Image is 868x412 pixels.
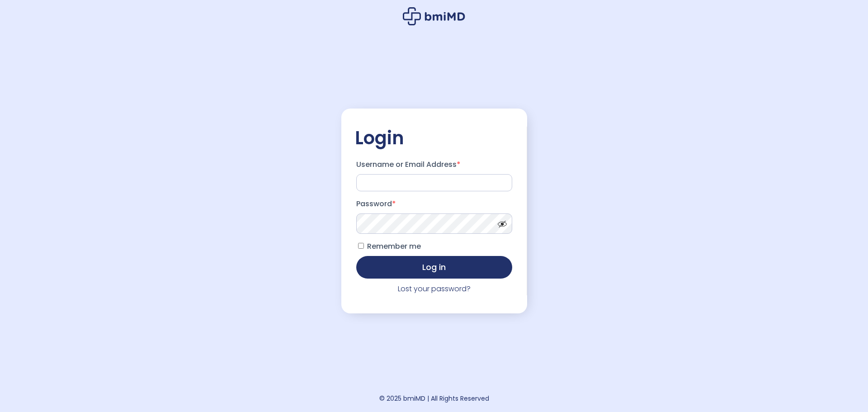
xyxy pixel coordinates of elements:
[367,241,421,251] span: Remember me
[398,284,471,294] a: Lost your password?
[355,127,514,149] h2: Login
[356,197,512,211] label: Password
[358,243,364,249] input: Remember me
[356,157,512,172] label: Username or Email Address
[356,256,512,279] button: Log in
[379,392,489,405] div: © 2025 bmiMD | All Rights Reserved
